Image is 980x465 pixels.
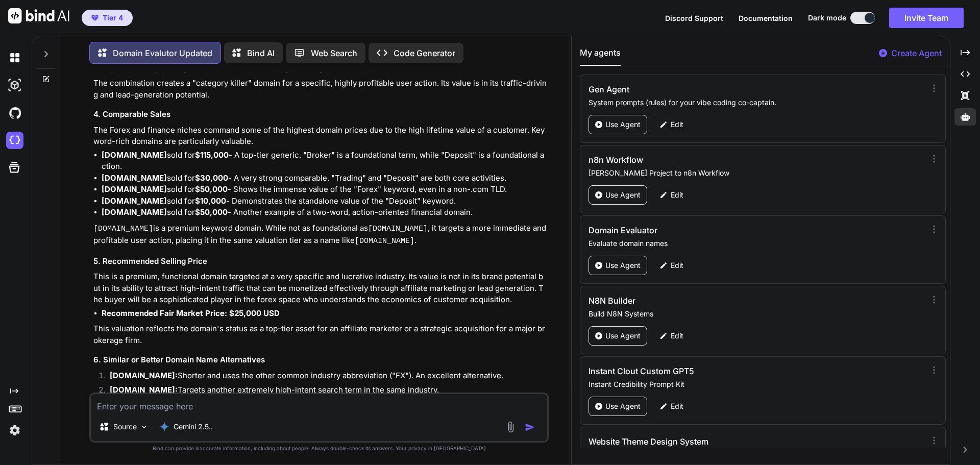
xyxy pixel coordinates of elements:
[505,421,517,433] img: attachment
[605,401,641,411] p: Use Agent
[589,154,822,166] h3: n8n Workflow
[589,379,922,389] p: Instant Credibility Prompt Kit
[605,331,641,341] p: Use Agent
[174,422,213,432] p: Gemini 2.5..
[159,422,169,432] img: Gemini 2.5 Pro
[394,47,455,59] p: Code Generator
[102,184,167,194] strong: [DOMAIN_NAME]
[589,295,822,307] h3: N8N Builder
[8,8,69,23] img: Bind AI
[195,150,229,160] strong: $115,000
[247,47,275,59] p: Bind AI
[671,260,683,271] p: Edit
[671,190,683,200] p: Edit
[311,47,357,59] p: Web Search
[665,14,723,22] span: Discord Support
[102,308,227,318] strong: Recommended Fair Market Price:
[102,207,547,218] li: sold for - Another example of a two-word, action-oriented financial domain.
[113,47,212,59] p: Domain Evalutor Updated
[102,173,167,183] strong: [DOMAIN_NAME]
[102,150,547,173] li: sold for - A top-tier generic. "Broker" is a foundational term, while "Deposit" is a foundational...
[589,83,822,95] h3: Gen Agent
[6,132,23,149] img: cloudideIcon
[589,97,922,108] p: System prompts (rules) for your vibe coding co-captain.
[739,13,793,23] button: Documentation
[889,8,964,28] button: Invite Team
[195,207,228,217] strong: $50,000
[6,49,23,66] img: darkChat
[110,385,178,395] strong: [DOMAIN_NAME]:
[93,125,547,148] p: The Forex and finance niches command some of the highest domain prices due to the high lifetime v...
[93,256,547,267] h3: 5. Recommended Selling Price
[808,13,846,23] span: Dark mode
[102,150,167,160] strong: [DOMAIN_NAME]
[671,401,683,411] p: Edit
[739,14,793,22] span: Documentation
[6,104,23,121] img: githubDark
[6,77,23,94] img: darkAi-studio
[195,173,228,183] strong: $30,000
[93,354,547,366] h3: 6. Similar or Better Domain Name Alternatives
[93,323,547,346] p: This valuation reflects the domain's status as a top-tier asset for an affiliate marketer or a st...
[103,13,123,23] span: Tier 4
[91,15,99,21] img: premium
[102,207,167,217] strong: [DOMAIN_NAME]
[195,196,226,206] strong: $10,000
[93,225,153,233] code: [DOMAIN_NAME]
[589,365,822,377] h3: Instant Clout Custom GPT5
[229,308,280,318] strong: $25,000 USD
[102,195,547,207] li: sold for - Demonstrates the standalone value of the "Deposit" keyword.
[671,119,683,130] p: Edit
[102,173,547,184] li: sold for - A very strong comparable. "Trading" and "Deposit" are both core activities.
[89,445,549,452] p: Bind can provide inaccurate information, including about people. Always double-check its answers....
[102,184,547,195] li: sold for - Shows the immense value of the "Forex" keyword, even in a non-.com TLD.
[93,223,547,248] p: is a premium keyword domain. While not as foundational as , it targets a more immediate and profi...
[589,435,822,448] h3: Website Theme Design System
[589,224,822,236] h3: Domain Evaluator
[82,10,133,26] button: premiumTier 4
[589,238,922,249] p: Evaluate domain names
[605,190,641,200] p: Use Agent
[580,46,621,66] button: My agents
[355,237,414,246] code: [DOMAIN_NAME]
[589,168,922,178] p: [PERSON_NAME] Project to n8n Workflow
[195,184,228,194] strong: $50,000
[93,78,547,101] p: The combination creates a "category killer" domain for a specific, highly profitable user action....
[671,331,683,341] p: Edit
[93,109,547,120] h3: 4. Comparable Sales
[368,225,428,233] code: [DOMAIN_NAME]
[93,271,547,306] p: This is a premium, functional domain targeted at a very specific and lucrative industry. Its valu...
[605,260,641,271] p: Use Agent
[605,119,641,130] p: Use Agent
[589,309,922,319] p: Build N8N Systems
[140,423,149,431] img: Pick Models
[113,422,137,432] p: Source
[102,370,547,384] li: Shorter and uses the other common industry abbreviation ("FX"). An excellent alternative.
[102,384,547,399] li: Targets another extremely high-intent search term in the same industry.
[102,196,167,206] strong: [DOMAIN_NAME]
[525,422,535,432] img: icon
[6,422,23,439] img: settings
[891,47,942,59] p: Create Agent
[665,13,723,23] button: Discord Support
[110,371,178,380] strong: [DOMAIN_NAME]:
